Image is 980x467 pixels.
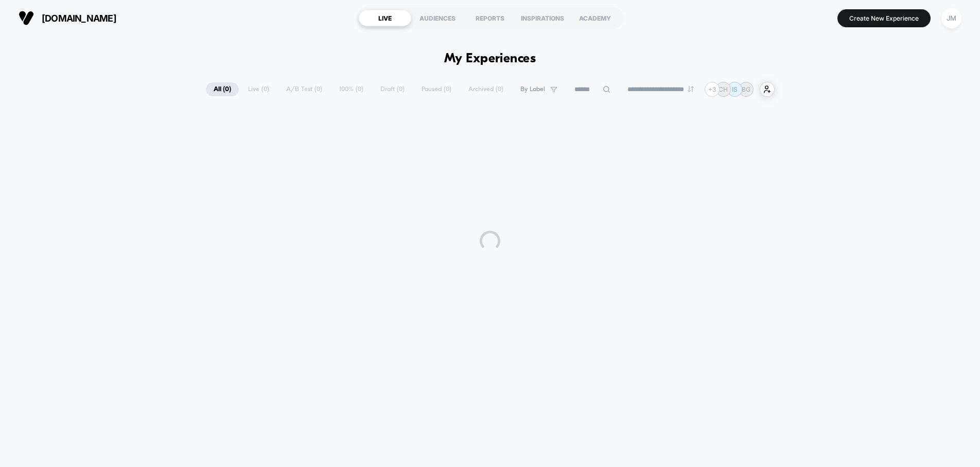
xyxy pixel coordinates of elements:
p: BG [742,85,750,93]
img: Visually logo [19,10,34,26]
div: INSPIRATIONS [516,10,569,26]
p: IS [732,85,738,93]
button: [DOMAIN_NAME] [15,10,119,26]
button: Create New Experience [837,9,931,27]
div: REPORTS [464,10,516,26]
div: ACADEMY [569,10,621,26]
img: end [688,86,694,92]
div: AUDIENCES [411,10,464,26]
div: JM [941,8,961,28]
button: JM [938,8,965,29]
div: LIVE [359,10,411,26]
span: By Label [520,85,545,93]
p: CH [719,85,728,93]
div: + 3 [705,82,720,97]
span: [DOMAIN_NAME] [42,13,116,24]
span: All ( 0 ) [206,82,239,96]
h1: My Experiences [444,51,536,66]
